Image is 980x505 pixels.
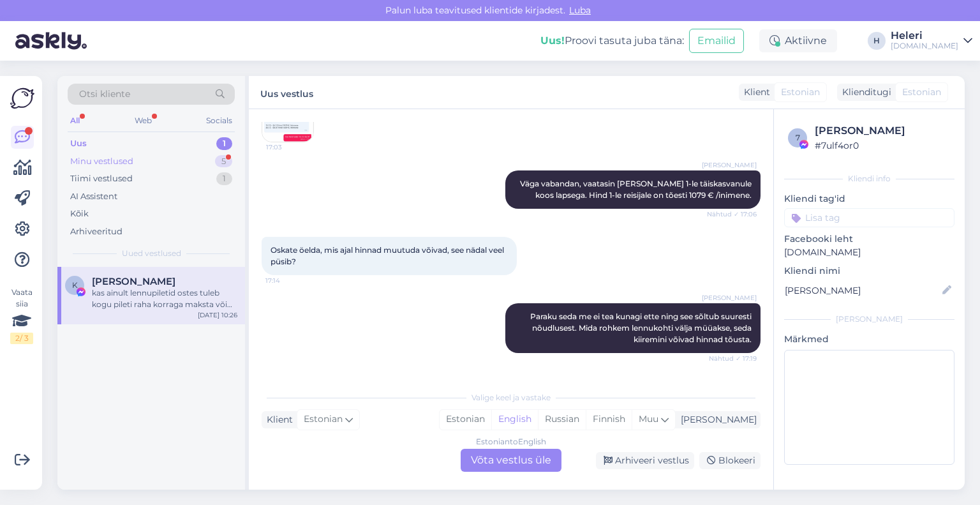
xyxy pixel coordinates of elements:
[530,312,754,344] span: Paraku seda me ei tea kunagi ette ning see sõltub suuresti nõudlusest. Mida rohkem lennukohti väl...
[891,41,958,51] div: [DOMAIN_NAME]
[891,31,958,41] div: Heleri
[902,86,941,99] span: Estonian
[10,333,33,344] div: 2 / 3
[702,293,757,303] span: [PERSON_NAME]
[702,160,757,170] span: [PERSON_NAME]
[815,139,951,153] div: # 7ulf4or0
[260,84,313,101] label: Uus vestlus
[540,33,684,49] div: Proovi tasuta juba täna:
[520,179,754,200] span: Väga vabandan, vaatasin [PERSON_NAME] 1-le täiskasvanule koos lapsega. Hind 1-le reisijale on tõe...
[785,283,940,298] input: Lisa nimi
[784,173,954,185] div: Kliendi info
[198,310,237,320] div: [DATE] 10:26
[538,410,586,429] div: Russian
[265,276,313,285] span: 17:14
[868,32,886,50] div: H
[815,123,951,139] div: [PERSON_NAME]
[784,264,954,278] p: Kliendi nimi
[216,172,232,185] div: 1
[784,333,954,346] p: Märkmed
[216,137,232,150] div: 1
[79,87,130,101] span: Otsi kliente
[676,413,757,426] div: [PERSON_NAME]
[271,245,506,266] span: Oskate öelda, mis ajal hinnad muutuda võivad, see nädal veel püsib?
[70,137,87,150] div: Uus
[739,86,770,99] div: Klient
[461,449,561,472] div: Võta vestlus üle
[304,412,343,426] span: Estonian
[10,86,34,110] img: Askly Logo
[262,413,293,426] div: Klient
[784,313,954,325] div: [PERSON_NAME]
[92,287,237,310] div: kas ainult lennupiletid ostes tuleb kogu pileti raha korraga maksta või kehtib ka see 15% algselt...
[837,86,891,99] div: Klienditugi
[262,392,761,403] div: Valige keel ja vastake
[476,436,546,448] div: Estonian to English
[440,410,491,429] div: Estonian
[70,225,122,238] div: Arhiveeritud
[784,192,954,206] p: Kliendi tag'id
[781,86,820,99] span: Estonian
[707,209,757,219] span: Nähtud ✓ 17:06
[596,452,694,469] div: Arhiveeri vestlus
[759,29,837,52] div: Aktiivne
[639,413,658,425] span: Muu
[891,31,972,51] a: Heleri[DOMAIN_NAME]
[540,34,565,47] b: Uus!
[92,276,175,287] span: Kristi Tohvri
[72,280,78,290] span: K
[796,133,800,142] span: 7
[70,207,89,220] div: Kõik
[784,232,954,246] p: Facebooki leht
[784,246,954,259] p: [DOMAIN_NAME]
[70,190,117,203] div: AI Assistent
[689,29,744,53] button: Emailid
[266,142,314,152] span: 17:03
[204,112,235,129] div: Socials
[70,172,133,185] div: Tiimi vestlused
[709,354,757,363] span: Nähtud ✓ 17:19
[132,112,154,129] div: Web
[215,155,232,168] div: 5
[699,452,761,469] div: Blokeeri
[586,410,632,429] div: Finnish
[68,112,82,129] div: All
[10,287,33,344] div: Vaata siia
[491,410,538,429] div: English
[784,208,954,227] input: Lisa tag
[565,4,595,16] span: Luba
[70,155,133,168] div: Minu vestlused
[122,248,181,259] span: Uued vestlused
